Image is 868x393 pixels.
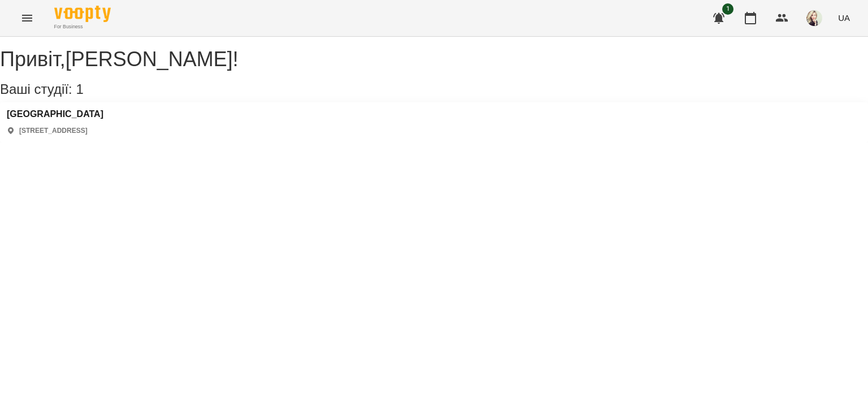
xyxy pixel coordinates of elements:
[54,23,111,31] span: For Business
[76,81,83,97] span: 1
[19,126,88,136] p: [STREET_ADDRESS]
[834,7,854,28] button: UA
[806,10,822,26] img: 6fca86356b8b7b137e504034cafa1ac1.jpg
[722,3,734,15] span: 1
[838,12,850,24] span: UA
[14,5,41,32] button: Menu
[7,109,103,119] a: [GEOGRAPHIC_DATA]
[54,6,111,22] img: Voopty Logo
